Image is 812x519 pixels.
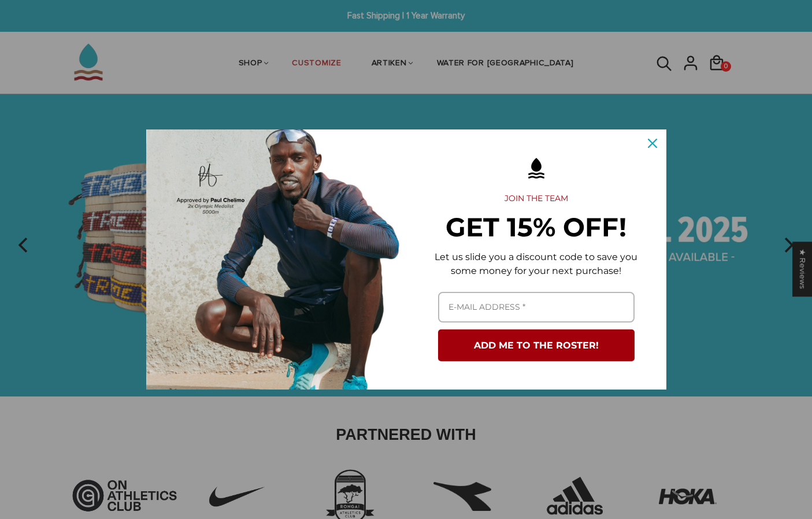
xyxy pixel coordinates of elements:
button: Close [639,129,666,157]
p: Let us slide you a discount code to save you some money for your next purchase! [425,250,648,278]
svg: close icon [648,139,657,148]
input: Email field [438,292,635,322]
strong: GET 15% OFF! [446,211,626,243]
button: ADD ME TO THE ROSTER! [438,329,635,361]
h2: JOIN THE TEAM [425,194,648,204]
